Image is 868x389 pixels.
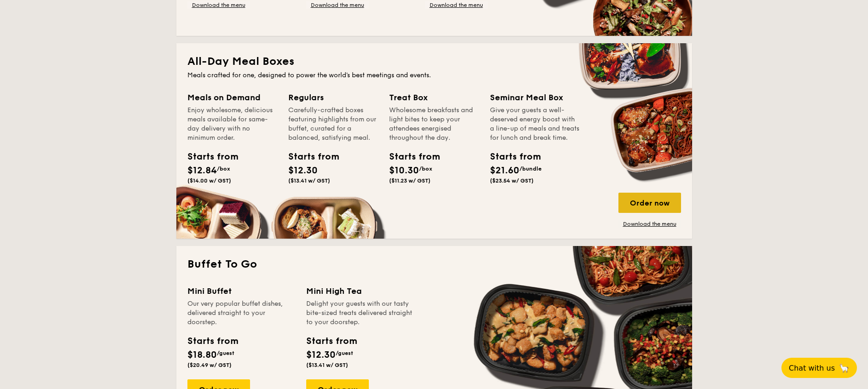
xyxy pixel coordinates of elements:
[217,166,230,172] span: /box
[187,334,238,348] div: Starts from
[618,193,681,213] div: Order now
[389,106,479,143] div: Wholesome breakfasts and light bites to keep your attendees energised throughout the day.
[187,177,231,184] span: ($14.00 w/ GST)
[187,1,250,9] a: Download the menu
[789,364,835,372] span: Chat with us
[618,220,681,228] a: Download the menu
[187,299,295,327] div: Our very popular buffet dishes, delivered straight to your doorstep.
[419,166,432,172] span: /box
[519,166,542,172] span: /bundle
[288,165,318,176] span: $12.30
[306,334,356,348] div: Starts from
[389,165,419,176] span: $10.30
[187,54,681,69] h2: All-Day Meal Boxes
[217,350,234,356] span: /guest
[187,165,217,176] span: $12.84
[490,165,519,176] span: $21.60
[490,177,534,184] span: ($23.54 w/ GST)
[389,91,479,104] div: Treat Box
[490,150,531,164] div: Starts from
[187,106,277,143] div: Enjoy wholesome, delicious meals available for same-day delivery with no minimum order.
[306,1,369,9] a: Download the menu
[187,257,681,272] h2: Buffet To Go
[288,150,330,164] div: Starts from
[187,349,217,360] span: $18.80
[839,363,850,373] span: 🦙
[306,349,336,360] span: $12.30
[425,1,488,9] a: Download the menu
[306,362,348,368] span: ($13.41 w/ GST)
[306,285,414,297] div: Mini High Tea
[336,350,353,356] span: /guest
[187,91,277,104] div: Meals on Demand
[306,299,414,327] div: Delight your guests with our tasty bite-sized treats delivered straight to your doorstep.
[490,106,580,143] div: Give your guests a well-deserved energy boost with a line-up of meals and treats for lunch and br...
[288,177,330,184] span: ($13.41 w/ GST)
[288,106,378,143] div: Carefully-crafted boxes featuring highlights from our buffet, curated for a balanced, satisfying ...
[187,285,295,297] div: Mini Buffet
[187,362,232,368] span: ($20.49 w/ GST)
[389,177,431,184] span: ($11.23 w/ GST)
[187,71,681,80] div: Meals crafted for one, designed to power the world's best meetings and events.
[490,91,580,104] div: Seminar Meal Box
[389,150,431,164] div: Starts from
[187,150,229,164] div: Starts from
[781,358,857,378] button: Chat with us🦙
[288,91,378,104] div: Regulars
